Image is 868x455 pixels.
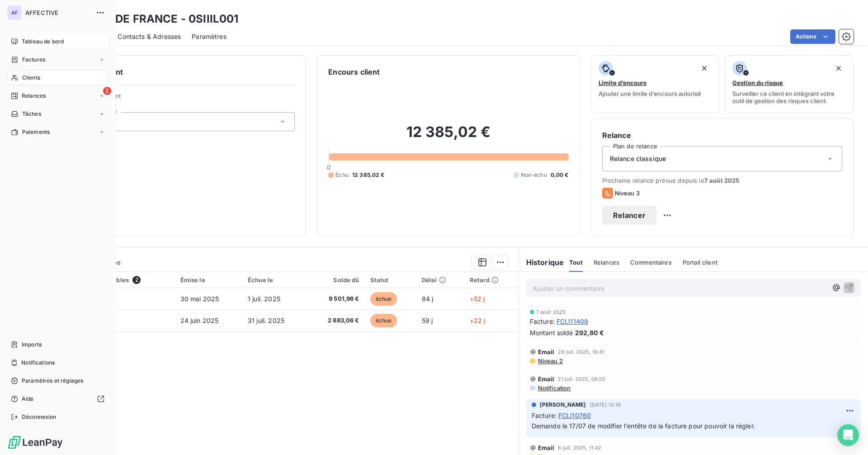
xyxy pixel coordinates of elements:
[22,377,83,385] span: Paramètres et réglages
[22,128,50,136] span: Paiements
[73,92,295,105] span: Propriétés Client
[470,317,486,324] span: +22 j
[519,257,564,268] h6: Historique
[25,9,90,16] span: AFFECTIVE
[594,259,619,266] span: Relances
[7,392,108,406] a: Aide
[837,424,859,446] div: Open Intercom Messenger
[599,90,701,97] span: Ajouter une limite d’encours autorisé
[7,89,108,103] a: 2Relances
[532,411,557,420] span: Facture :
[55,66,295,77] h6: Informations client
[575,328,604,337] span: 292,80 €
[532,422,755,430] span: Demande le 17/07 de modifier l'entête de la facture pour pouvoir la régler.
[530,317,555,326] span: Facture :
[569,259,583,266] span: Tout
[22,38,64,46] span: Tableau de bord
[312,294,359,303] span: 9 501,96 €
[312,276,359,284] div: Solde dû
[7,125,108,139] a: Paiements
[21,359,55,367] span: Notifications
[790,29,835,44] button: Actions
[725,55,854,113] button: Gestion du risqueSurveiller ce client en intégrant votre outil de gestion des risques client.
[312,316,359,325] span: 2 883,06 €
[537,384,571,392] span: Notification
[422,295,434,303] span: 84 j
[180,276,237,284] div: Émise le
[591,55,720,113] button: Limite d’encoursAjouter une limite d’encours autorisé
[683,259,717,266] span: Portail client
[80,11,238,27] h3: SII ILE DE FRANCE - 0SIIIL001
[470,276,513,284] div: Retard
[132,276,141,284] span: 2
[602,177,842,184] span: Prochaine relance prévue depuis le
[370,276,411,284] div: Statut
[615,190,640,197] span: Niveau 3
[538,444,555,451] span: Email
[590,402,621,408] span: [DATE] 15:18
[610,154,666,163] span: Relance classique
[602,206,657,225] button: Relancer
[558,376,605,382] span: 21 juil. 2025, 08:55
[537,357,563,365] span: Niveau 2
[7,52,108,67] a: Factures
[22,110,41,118] span: Tâches
[7,71,108,85] a: Clients
[370,292,397,306] span: échue
[192,32,226,41] span: Paramètres
[248,295,280,303] span: 1 juil. 2025
[558,411,591,420] span: FCLI10760
[540,401,586,409] span: [PERSON_NAME]
[335,171,349,179] span: Échu
[7,5,22,20] div: AF
[248,276,302,284] div: Échue le
[22,413,57,421] span: Déconnexion
[180,295,219,303] span: 30 mai 2025
[732,90,846,104] span: Surveiller ce client en intégrant votre outil de gestion des risques client.
[103,87,111,95] span: 2
[327,164,330,171] span: 0
[352,171,385,179] span: 12 385,02 €
[22,74,40,82] span: Clients
[180,317,219,324] span: 24 juin 2025
[248,317,284,324] span: 31 juil. 2025
[328,123,568,150] h2: 12 385,02 €
[538,375,555,383] span: Email
[7,34,108,49] a: Tableau de bord
[530,328,573,337] span: Montant soldé
[536,309,566,315] span: 7 août 2025
[422,317,433,324] span: 59 j
[370,314,397,327] span: échue
[328,66,380,77] h6: Encours client
[732,79,783,86] span: Gestion du risque
[599,79,646,86] span: Limite d’encours
[538,348,555,355] span: Email
[118,32,181,41] span: Contacts & Adresses
[557,317,588,326] span: FCLI11409
[630,259,672,266] span: Commentaires
[22,56,45,64] span: Factures
[521,171,547,179] span: Non-échu
[7,435,63,450] img: Logo LeanPay
[558,349,604,355] span: 28 juil. 2025, 16:41
[470,295,485,303] span: +52 j
[7,374,108,388] a: Paramètres et réglages
[602,130,842,141] h6: Relance
[422,276,459,284] div: Délai
[22,341,42,349] span: Imports
[73,276,170,284] div: Pièces comptables
[22,395,34,403] span: Aide
[22,92,46,100] span: Relances
[704,177,740,184] span: 7 août 2025
[551,171,569,179] span: 0,00 €
[558,445,601,450] span: 8 juil. 2025, 11:42
[7,337,108,352] a: Imports
[7,107,108,121] a: Tâches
